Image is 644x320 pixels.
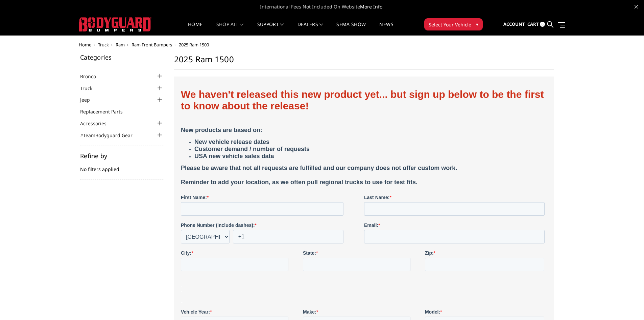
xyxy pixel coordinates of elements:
[79,42,91,48] a: Home
[216,22,244,35] a: shop all
[80,108,131,115] a: Replacement Parts
[132,42,172,48] a: Ram Front Bumpers
[80,153,164,159] h5: Refine by
[244,167,253,172] strong: Zip:
[244,226,259,231] strong: Model:
[429,21,471,28] span: Select Your Vehicle
[503,15,525,34] a: Account
[98,42,109,48] a: Truck
[476,21,478,28] span: ▾
[257,22,284,35] a: Support
[1,215,3,220] span: .
[122,167,135,172] strong: State:
[527,15,545,34] a: Cart 0
[540,22,545,27] span: 0
[80,120,115,127] a: Accessories
[183,139,197,145] strong: Email:
[360,3,382,10] a: More Info
[527,21,539,27] span: Cart
[80,85,101,92] a: Truck
[80,54,164,60] h5: Categories
[336,22,366,35] a: SEMA Show
[80,132,141,139] a: #TeamBodyguard Gear
[424,18,483,30] button: Select Your Vehicle
[174,54,554,70] h1: 2025 Ram 1500
[79,17,151,31] img: BODYGUARD BUMPERS
[179,42,209,48] span: 2025 Ram 1500
[183,254,215,259] strong: Product Type:
[183,111,209,117] strong: Last Name:
[188,22,202,35] a: Home
[80,73,104,80] a: Bronco
[116,42,125,48] a: Ram
[122,226,136,231] strong: Make:
[503,21,525,27] span: Account
[379,22,393,35] a: News
[80,153,164,180] div: No filters applied
[297,22,323,35] a: Dealers
[80,96,98,103] a: Jeep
